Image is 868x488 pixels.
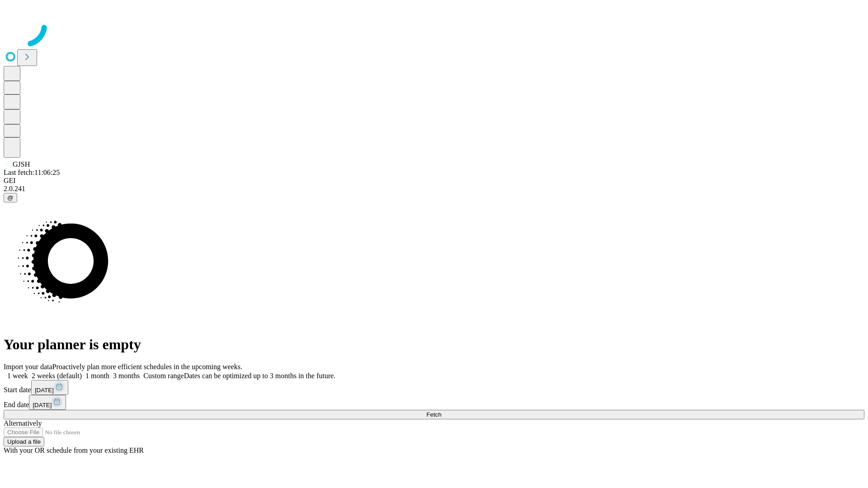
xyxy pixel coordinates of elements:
[113,372,140,380] span: 3 months
[33,402,52,408] span: [DATE]
[31,380,68,395] button: [DATE]
[184,372,335,380] span: Dates can be optimized up to 3 months in the future.
[4,380,864,395] div: Start date
[29,395,66,410] button: [DATE]
[143,372,184,380] span: Custom range
[4,185,864,193] div: 2.0.241
[4,169,60,176] span: Last fetch: 11:06:25
[7,194,14,201] span: @
[7,372,28,380] span: 1 week
[13,160,30,168] span: GJSH
[4,336,864,353] h1: Your planner is empty
[4,410,864,419] button: Fetch
[35,387,54,394] span: [DATE]
[426,411,441,418] span: Fetch
[32,372,82,380] span: 2 weeks (default)
[4,446,144,454] span: With your OR schedule from your existing EHR
[4,193,17,202] button: @
[4,419,42,427] span: Alternatively
[85,372,109,380] span: 1 month
[4,437,44,446] button: Upload a file
[4,363,52,371] span: Import your data
[4,395,864,410] div: End date
[4,177,864,185] div: GEI
[52,363,242,371] span: Proactively plan more efficient schedules in the upcoming weeks.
